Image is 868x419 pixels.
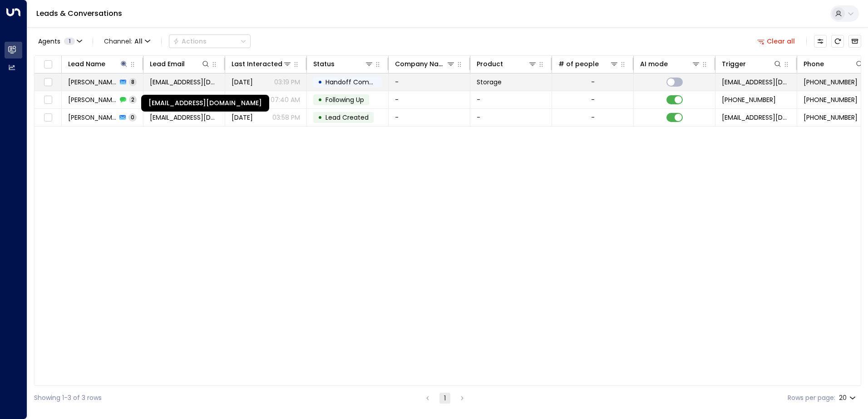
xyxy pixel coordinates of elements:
div: Button group with a nested menu [169,34,251,48]
div: Lead Name [68,58,105,69]
span: Refresh [831,35,844,48]
span: Toggle select row [42,112,54,123]
p: 03:58 PM [272,113,300,122]
div: Company Name [395,58,446,69]
span: cyruskorat@mac.com [150,78,218,87]
p: 03:19 PM [274,78,300,87]
span: 0 [128,113,137,121]
div: Company Name [395,58,455,69]
button: Actions [169,34,251,48]
div: Status [313,58,374,69]
span: leads@space-station.co.uk [722,78,790,87]
span: Channel: [100,35,154,48]
div: # of people [558,58,619,69]
span: cyruskorat@mac.com [150,113,218,122]
td: - [470,91,552,108]
div: Lead Email [150,58,185,69]
td: - [389,73,470,91]
div: [EMAIL_ADDRESS][DOMAIN_NAME] [141,95,269,112]
span: leads@space-station.co.uk [722,113,790,122]
div: Phone [804,58,824,69]
button: Clear all [754,35,799,48]
span: Cyrus Korat [68,78,117,87]
div: - [591,95,595,104]
div: AI mode [640,58,700,69]
div: AI mode [640,58,668,69]
div: - [591,113,595,122]
span: Aug 10, 2025 [232,113,253,122]
span: Toggle select row [42,77,54,88]
span: +447775672427 [722,95,776,104]
div: Showing 1-3 of 3 rows [34,393,102,403]
div: Lead Email [150,58,210,69]
span: Handoff Completed [325,78,390,87]
td: - [389,91,470,108]
span: Toggle select row [42,94,54,106]
div: • [318,110,322,125]
button: page 1 [439,393,450,404]
div: Product [477,58,503,69]
div: Status [313,58,335,69]
span: 2 [129,96,137,103]
div: Trigger [722,58,746,69]
div: Trigger [722,58,782,69]
div: Last Interacted [232,58,282,69]
p: 07:40 AM [271,95,300,104]
div: Product [477,58,537,69]
span: 1 [64,38,75,45]
div: • [318,92,322,107]
div: 20 [839,391,858,404]
nav: pagination navigation [422,392,468,404]
td: - [389,109,470,126]
div: # of people [558,58,599,69]
span: 8 [129,78,137,86]
span: Agents [38,38,60,44]
span: Following Up [325,95,364,104]
span: Aug 22, 2025 [232,78,253,87]
label: Rows per page: [788,393,835,403]
div: Lead Name [68,58,128,69]
div: Actions [173,37,207,45]
td: - [470,109,552,126]
span: +447775672427 [804,78,858,87]
div: Phone [804,58,864,69]
button: Channel:All [100,35,154,48]
span: Lead Created [325,113,369,122]
span: +447775672427 [804,95,858,104]
div: Last Interacted [232,58,292,69]
span: Cyrus Korat [68,113,117,122]
button: Agents1 [34,35,85,48]
span: Cyrus Korat [68,95,117,104]
button: Archived Leads [848,35,861,48]
button: Customize [814,35,827,48]
span: Storage [477,78,502,87]
a: Leads & Conversations [36,8,122,19]
span: Toggle select all [42,59,54,70]
div: - [591,78,595,87]
span: All [134,38,143,45]
span: +447775672427 [804,113,858,122]
div: • [318,74,322,90]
